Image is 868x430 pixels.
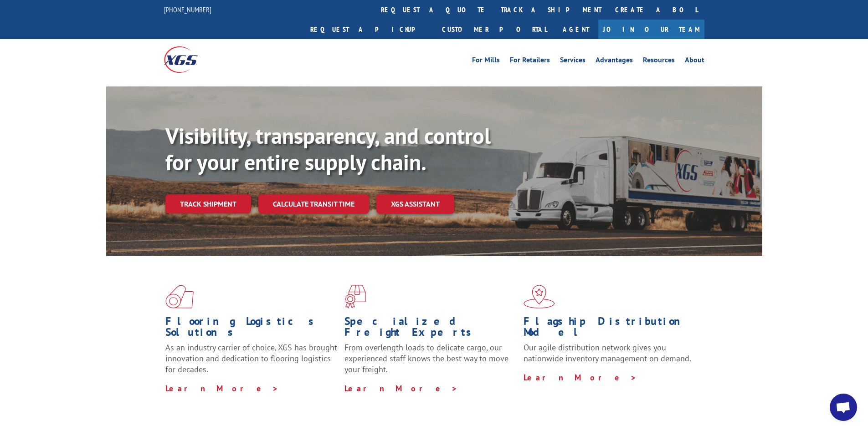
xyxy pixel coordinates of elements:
[165,383,279,394] a: Learn More >
[524,342,691,364] span: Our agile distribution network gives you nationwide inventory management on demand.
[344,285,366,309] img: xgs-icon-focused-on-flooring-red
[560,56,586,66] a: Services
[344,316,517,342] h1: Specialized Freight Experts
[164,5,211,14] a: [PHONE_NUMBER]
[524,316,696,342] h1: Flagship Distribution Model
[303,20,435,39] a: Request a pickup
[165,194,251,213] a: Track shipment
[472,56,500,66] a: For Mills
[376,194,454,214] a: XGS ASSISTANT
[165,121,491,176] b: Visibility, transparency, and control for your entire supply chain.
[598,20,704,39] a: Join Our Team
[165,285,194,309] img: xgs-icon-total-supply-chain-intelligence-red
[165,316,338,342] h1: Flooring Logistics Solutions
[524,285,555,309] img: xgs-icon-flagship-distribution-model-red
[344,342,517,383] p: From overlength loads to delicate cargo, our experienced staff knows the best way to move your fr...
[524,372,637,383] a: Learn More >
[165,342,337,374] span: As an industry carrier of choice, XGS has brought innovation and dedication to flooring logistics...
[554,20,598,39] a: Agent
[685,56,704,66] a: About
[830,394,857,421] div: Open chat
[643,56,675,66] a: Resources
[510,56,550,66] a: For Retailers
[596,56,633,66] a: Advantages
[344,383,458,394] a: Learn More >
[435,20,554,39] a: Customer Portal
[258,194,369,214] a: Calculate transit time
